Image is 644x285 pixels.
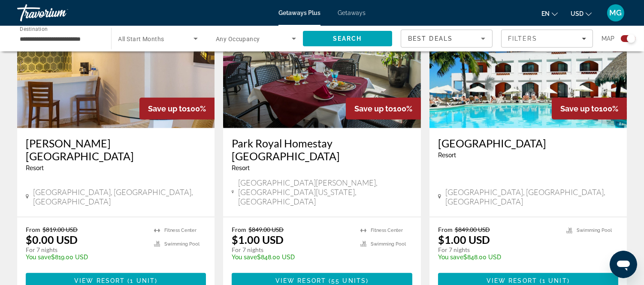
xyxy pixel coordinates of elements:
span: $849.00 USD [248,226,284,233]
span: Save up to [354,104,393,113]
span: [GEOGRAPHIC_DATA], [GEOGRAPHIC_DATA], [GEOGRAPHIC_DATA] [33,187,206,206]
iframe: Button to launch messaging window [610,251,637,278]
span: Swimming Pool [164,241,200,247]
span: $849.00 USD [455,226,490,233]
span: ( ) [125,277,157,284]
span: Save up to [148,104,187,113]
a: Getaways [338,9,366,16]
p: $848.00 USD [438,254,558,261]
span: Search [333,35,362,42]
span: View Resort [487,277,537,284]
mat-select: Sort by [408,33,485,44]
span: 55 units [331,277,366,284]
span: Swimming Pool [371,241,406,247]
p: $1.00 USD [438,233,490,246]
button: Change language [541,7,558,20]
p: $819.00 USD [26,254,145,261]
span: Best Deals [408,35,453,42]
span: Resort [232,165,250,171]
span: MG [610,9,622,17]
span: From [232,226,246,233]
span: You save [232,254,257,261]
span: Fitness Center [164,228,197,233]
span: From [438,226,453,233]
p: For 7 nights [438,246,558,254]
p: For 7 nights [26,246,145,254]
span: Any Occupancy [216,36,260,42]
span: [GEOGRAPHIC_DATA], [GEOGRAPHIC_DATA], [GEOGRAPHIC_DATA] [445,187,618,206]
span: Fitness Center [371,228,403,233]
div: 100% [346,98,421,120]
span: View Resort [275,277,326,284]
a: [PERSON_NAME][GEOGRAPHIC_DATA] [26,137,206,162]
button: Change currency [571,7,592,20]
span: You save [26,254,51,261]
span: [GEOGRAPHIC_DATA][PERSON_NAME], [GEOGRAPHIC_DATA][US_STATE], [GEOGRAPHIC_DATA] [238,178,412,206]
input: Select destination [20,34,100,44]
div: 100% [552,98,627,120]
span: Map [602,33,614,45]
button: Search [303,31,393,46]
button: User Menu [605,4,627,22]
a: Getaways Plus [278,9,320,16]
span: ( ) [537,277,570,284]
p: $0.00 USD [26,233,78,246]
span: All Start Months [118,36,164,42]
span: Resort [438,152,456,159]
span: $819.00 USD [42,226,78,233]
span: You save [438,254,463,261]
span: en [541,10,550,17]
button: Filters [501,30,593,48]
p: $848.00 USD [232,254,351,261]
div: 100% [139,98,215,120]
p: For 7 nights [232,246,351,254]
p: $1.00 USD [232,233,284,246]
span: USD [571,10,584,17]
a: Travorium [17,2,103,24]
span: ( ) [326,277,369,284]
span: View Resort [74,277,125,284]
span: Save up to [560,104,599,113]
a: Park Royal Homestay [GEOGRAPHIC_DATA] [232,137,412,162]
span: 1 unit [542,277,567,284]
span: Destination [20,26,48,32]
span: From [26,226,40,233]
span: Resort [26,165,44,171]
span: 1 unit [130,277,155,284]
a: [GEOGRAPHIC_DATA] [438,137,618,150]
span: Swimming Pool [577,228,612,233]
span: Filters [508,35,537,42]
